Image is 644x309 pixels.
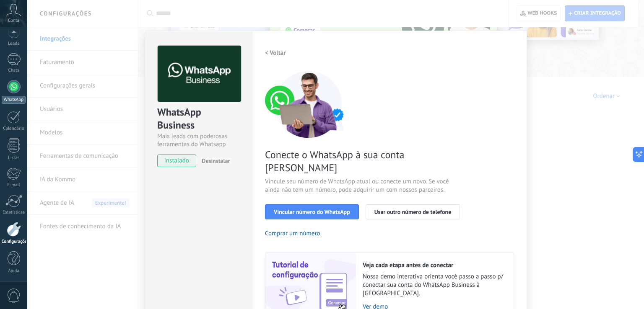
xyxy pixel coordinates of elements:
[274,209,350,215] span: Vincular número do WhatsApp
[363,261,505,269] h2: Veja cada etapa antes de conectar
[158,154,196,167] span: instalado
[2,155,26,161] div: Listas
[265,49,286,57] h2: < Voltar
[202,157,230,165] span: Desinstalar
[2,126,26,131] div: Calendário
[2,183,26,188] div: E-mail
[157,106,240,132] div: WhatsApp Business
[198,154,230,167] button: Desinstalar
[157,132,240,148] div: Mais leads com poderosas ferramentas do Whatsapp
[265,46,286,61] button: < Voltar
[2,239,26,245] div: Configurações
[265,204,359,219] button: Vincular número do WhatsApp
[2,268,26,274] div: Ajuda
[2,41,26,46] div: Leads
[363,273,505,298] span: Nossa demo interativa orienta você passo a passo p/ conectar sua conta do WhatsApp Business à [GE...
[265,148,465,174] span: Conecte o WhatsApp à sua conta [PERSON_NAME]
[366,204,460,219] button: Usar outro número de telefone
[8,18,19,23] span: Conta
[374,209,452,215] span: Usar outro número de telefone
[2,68,26,73] div: Chats
[158,46,241,102] img: logo_main.png
[265,178,465,194] span: Vincule seu número de WhatsApp atual ou conecte um novo. Se você ainda não tem um número, pode ad...
[265,229,320,237] button: Comprar um número
[2,210,26,215] div: Estatísticas
[265,71,353,138] img: connect number
[2,96,26,104] div: WhatsApp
